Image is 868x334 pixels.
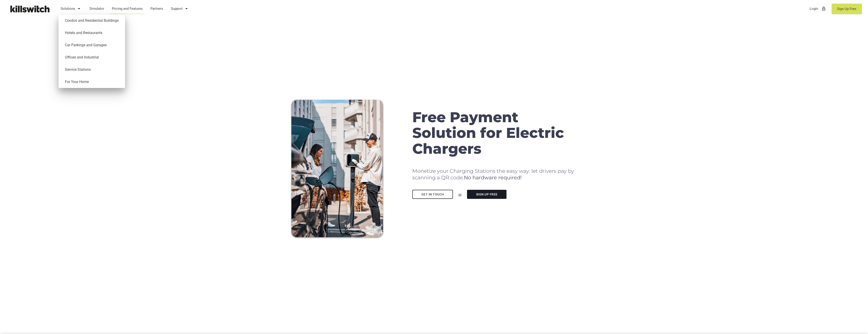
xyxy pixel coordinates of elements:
h1: Free Payment Solution for Electric Chargers [412,109,577,156]
a: For Your Home [61,76,123,88]
a: Car Parkings and Garages [61,39,123,51]
a: Sign Up Free [832,4,862,14]
a: Condos and Residential Buildings [61,15,123,27]
a: Partners [148,3,165,15]
img: Couple charging EV with mobile payments [291,100,383,237]
a: Support [169,3,192,15]
u: or [458,193,462,197]
h2: Monetize your Charging Stations the easy way: let drivers pay by scanning a QR code. [412,168,577,181]
a: Get in touch [412,190,453,199]
a: Simulator [87,3,106,15]
a: Offices and Industrial [61,51,123,63]
img: Killswitch [7,3,52,15]
i: arrow_drop_down [184,3,189,14]
i: arrow_drop_down [76,3,82,14]
a: Service Stations [61,63,123,76]
i: lock_outline [821,3,826,14]
a: Solutions [59,3,84,15]
b: No hardware required! [464,174,522,181]
a: Loginlock_outline [808,3,828,15]
a: Sign Up Free [467,190,507,199]
a: Hotels and Restaurants [61,27,123,39]
a: Pricing and Features [110,3,145,15]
